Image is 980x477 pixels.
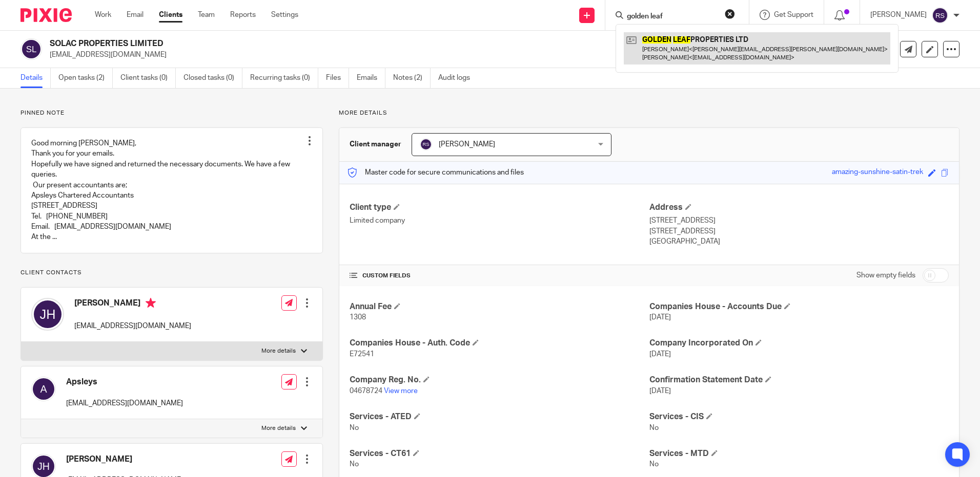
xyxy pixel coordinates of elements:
[21,38,42,60] img: svg%3E
[774,11,813,18] span: Get Support
[649,424,659,431] span: No
[725,9,735,19] button: Clear
[74,298,191,311] h4: [PERSON_NAME]
[350,215,649,226] p: Limited company
[870,10,927,20] p: [PERSON_NAME]
[932,7,948,24] img: svg%3E
[649,236,949,247] p: [GEOGRAPHIC_DATA]
[649,226,949,236] p: [STREET_ADDRESS]
[31,298,64,331] img: svg%3E
[339,109,959,117] p: More details
[439,141,495,148] span: [PERSON_NAME]
[649,461,659,468] span: No
[649,215,949,226] p: [STREET_ADDRESS]
[357,68,385,88] a: Emails
[649,338,949,349] h4: Company Incorporated On
[66,398,183,408] p: [EMAIL_ADDRESS][DOMAIN_NAME]
[347,167,524,178] p: Master code for secure communications and files
[350,387,382,395] span: 04678724
[350,375,649,385] h4: Company Reg. No.
[350,301,649,312] h4: Annual Fee
[649,202,949,213] h4: Address
[350,139,401,149] h3: Client manager
[250,68,318,88] a: Recurring tasks (0)
[21,8,72,22] img: Pixie
[21,68,51,88] a: Details
[649,411,949,422] h4: Services - CIS
[271,10,298,20] a: Settings
[261,347,296,355] p: More details
[183,68,242,88] a: Closed tasks (0)
[31,377,56,401] img: svg%3E
[350,411,649,422] h4: Services - ATED
[420,138,432,150] img: svg%3E
[66,377,183,387] h4: Apsleys
[649,301,949,312] h4: Companies House - Accounts Due
[350,338,649,349] h4: Companies House - Auth. Code
[198,10,215,20] a: Team
[21,109,323,117] p: Pinned note
[159,10,182,20] a: Clients
[649,314,671,321] span: [DATE]
[261,424,296,432] p: More details
[66,454,183,465] h4: [PERSON_NAME]
[350,272,649,280] h4: CUSTOM FIELDS
[832,167,923,179] div: amazing-sunshine-satin-trek
[626,12,718,21] input: Search
[649,448,949,459] h4: Services - MTD
[127,10,144,20] a: Email
[350,424,359,431] span: No
[649,351,671,358] span: [DATE]
[146,298,156,308] i: Primary
[74,321,191,331] p: [EMAIL_ADDRESS][DOMAIN_NAME]
[649,387,671,395] span: [DATE]
[21,269,323,277] p: Client contacts
[856,270,915,280] label: Show empty fields
[350,448,649,459] h4: Services - CT61
[393,68,431,88] a: Notes (2)
[438,68,478,88] a: Audit logs
[350,461,359,468] span: No
[95,10,111,20] a: Work
[58,68,113,88] a: Open tasks (2)
[230,10,256,20] a: Reports
[384,387,418,395] a: View more
[350,314,366,321] span: 1308
[350,351,374,358] span: E72541
[326,68,349,88] a: Files
[350,202,649,213] h4: Client type
[649,375,949,385] h4: Confirmation Statement Date
[120,68,176,88] a: Client tasks (0)
[50,38,666,49] h2: SOLAC PROPERTIES LIMITED
[50,50,820,60] p: [EMAIL_ADDRESS][DOMAIN_NAME]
